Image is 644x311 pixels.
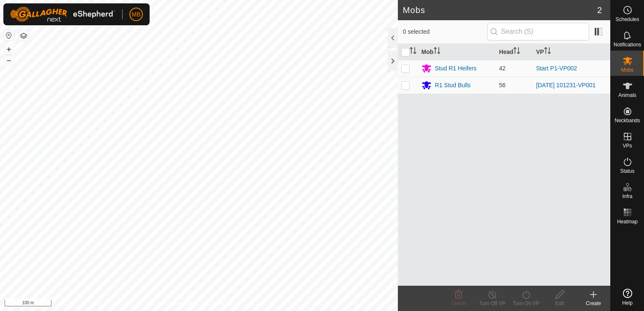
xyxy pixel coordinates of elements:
a: Privacy Policy [166,300,197,308]
h2: Mobs [403,5,597,15]
span: Infra [622,194,632,199]
p-sorticon: Activate to sort [513,48,520,55]
span: Help [622,300,633,306]
th: Head [496,44,533,60]
span: Schedules [615,17,639,22]
div: Turn On VP [509,300,543,307]
span: 56 [499,82,506,88]
span: Mobs [621,67,633,72]
p-sorticon: Activate to sort [434,48,440,55]
div: Create [577,300,610,307]
a: Start P1-VP002 [536,65,577,72]
div: R1 Stud Bulls [435,81,471,90]
span: VPs [623,143,632,148]
span: 0 selected [403,27,487,36]
span: 2 [597,4,602,16]
a: Contact Us [207,300,232,308]
span: MB [132,10,141,19]
th: VP [533,44,610,60]
button: Map Layers [19,31,29,41]
a: [DATE] 101231-VP001 [536,82,596,88]
input: Search (S) [487,23,589,40]
p-sorticon: Activate to sort [544,48,551,55]
button: + [4,44,14,54]
p-sorticon: Activate to sort [410,48,416,55]
span: Delete [451,300,466,306]
span: Status [620,169,634,174]
button: – [4,55,14,65]
img: Gallagher Logo [10,7,115,22]
a: Help [611,285,644,309]
div: Edit [543,300,577,307]
span: Animals [618,93,636,98]
div: Turn Off VP [475,300,509,307]
span: Notifications [614,42,641,47]
div: Stud R1 Heifers [435,64,477,73]
span: Heatmap [617,219,638,224]
span: 42 [499,65,506,72]
span: Neckbands [614,118,640,123]
button: Reset Map [4,30,14,40]
th: Mob [418,44,496,60]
